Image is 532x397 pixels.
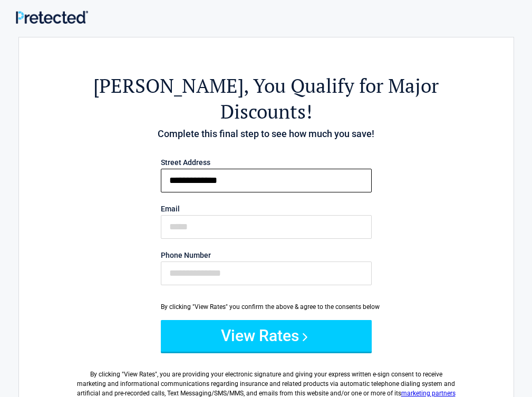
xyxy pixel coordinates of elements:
button: View Rates [161,320,372,352]
label: Email [161,205,372,212]
span: View Rates [124,371,155,378]
img: Main Logo [16,11,88,24]
label: Phone Number [161,251,372,259]
label: Street Address [161,159,372,166]
h4: Complete this final step to see how much you save! [77,127,456,141]
div: By clicking "View Rates" you confirm the above & agree to the consents below [161,302,372,312]
h2: , You Qualify for Major Discounts! [77,73,456,124]
span: [PERSON_NAME] [93,73,244,99]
